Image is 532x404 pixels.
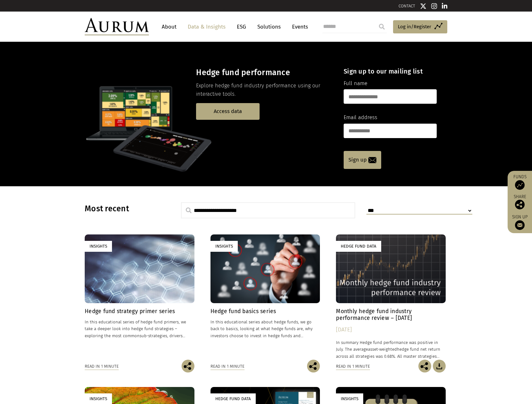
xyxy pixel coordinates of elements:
[85,319,194,339] p: In this educational series of hedge fund primers, we take a deeper look into hedge fund strategie...
[85,18,149,35] img: Aurum
[418,360,431,373] img: Share this post
[375,20,388,33] input: Submit
[289,21,308,33] a: Events
[85,204,165,214] h3: Most recent
[368,347,397,352] span: asset-weighted
[515,220,525,230] img: Sign up to our newsletter
[140,333,167,338] span: sub-strategies
[511,195,529,209] div: Share
[511,214,529,230] a: Sign up
[210,234,320,359] a: Insights Hedge fund basics series In this educational series about hedge funds, we go back to bas...
[442,3,448,9] img: Linkedin icon
[368,157,376,163] img: email-icon
[515,180,525,190] img: Access Funds
[336,234,446,359] a: Hedge Fund Data Monthly hedge fund industry performance review – [DATE] [DATE] In summary Hedge f...
[182,360,194,373] img: Share this post
[515,200,525,209] img: Share this post
[186,207,192,213] img: search.svg
[196,103,260,119] a: Access data
[398,23,431,31] span: Log in/Register
[210,393,256,404] div: Hedge Fund Data
[184,21,229,33] a: Data & Insights
[336,363,370,370] div: Read in 1 minute
[234,21,249,33] a: ESG
[307,360,320,373] img: Share this post
[433,360,446,373] img: Download Article
[210,319,320,339] p: In this educational series about hedge funds, we go back to basics, looking at what hedge funds a...
[254,21,284,33] a: Solutions
[393,20,447,34] a: Log in/Register
[85,363,119,370] div: Read in 1 minute
[85,308,194,315] h4: Hedge fund strategy primer series
[210,363,245,370] div: Read in 1 minute
[511,174,529,190] a: Funds
[420,3,426,9] img: Twitter icon
[336,339,446,359] p: In summary Hedge fund performance was positive in July. The average hedge fund net return across ...
[399,4,415,8] a: CONTACT
[210,308,320,315] h4: Hedge fund basics series
[196,68,332,77] h3: Hedge fund performance
[210,241,238,251] div: Insights
[336,393,363,404] div: Insights
[344,79,367,88] label: Full name
[336,325,446,334] div: [DATE]
[431,3,437,9] img: Instagram icon
[344,67,437,75] h4: Sign up to our mailing list
[159,21,180,33] a: About
[344,113,377,122] label: Email address
[196,82,332,99] p: Explore hedge fund industry performance using our interactive tools.
[85,234,194,359] a: Insights Hedge fund strategy primer series In this educational series of hedge fund primers, we t...
[85,393,112,404] div: Insights
[344,151,381,169] a: Sign up
[85,241,112,251] div: Insights
[336,308,446,321] h4: Monthly hedge fund industry performance review – [DATE]
[336,241,381,251] div: Hedge Fund Data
